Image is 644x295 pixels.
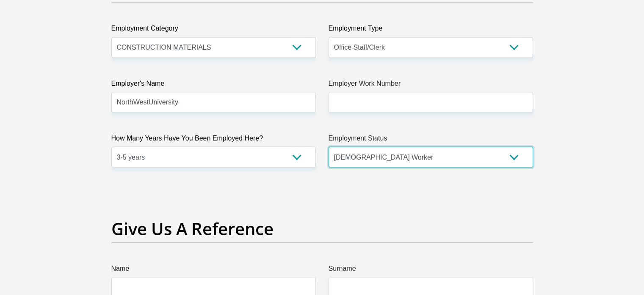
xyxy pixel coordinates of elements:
label: Employment Category [111,23,316,37]
label: Surname [329,263,533,277]
label: Employment Type [329,23,533,37]
label: Name [111,263,316,277]
input: Employer Work Number [329,92,533,112]
h2: Give Us A Reference [111,218,533,239]
label: Employer's Name [111,78,316,92]
input: Employer's Name [111,92,316,112]
label: Employment Status [329,133,533,146]
label: How Many Years Have You Been Employed Here? [111,133,316,146]
label: Employer Work Number [329,78,533,92]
